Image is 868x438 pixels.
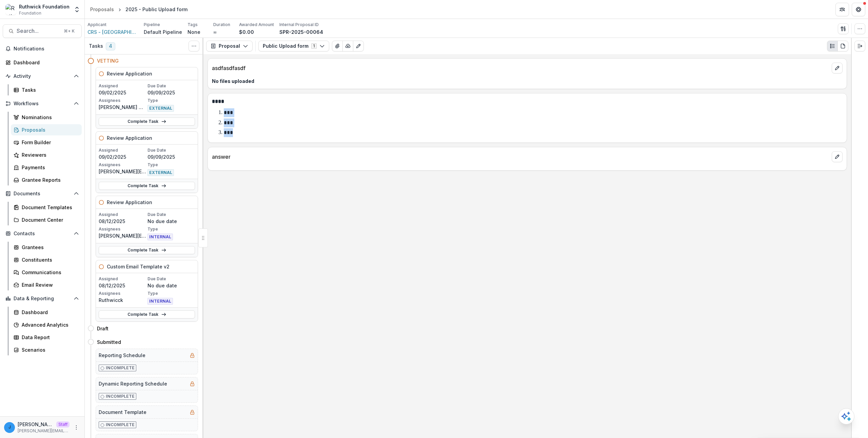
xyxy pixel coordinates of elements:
[11,137,82,148] a: Form Builder
[835,3,849,16] button: Partners
[14,191,71,197] span: Documents
[147,234,173,240] span: INTERNAL
[832,151,843,162] button: edit
[22,204,76,211] div: Document Templates
[3,293,82,304] button: Open Data & Reporting
[3,43,82,54] button: Notifications
[11,214,82,225] a: Document Center
[99,276,146,282] p: Assigned
[11,332,82,343] a: Data Report
[279,22,319,28] p: Internal Proposal ID
[99,352,145,359] h5: Reporting Schedule
[11,267,82,278] a: Communications
[147,218,195,225] p: No due date
[22,114,76,121] div: Nominations
[107,70,152,77] h5: Review Application
[99,212,146,218] p: Assigned
[147,276,195,282] p: Due Date
[14,296,71,302] span: Data & Reporting
[11,149,82,160] a: Reviewers
[11,174,82,185] a: Grantee Reports
[87,4,190,14] nav: breadcrumb
[90,6,114,13] div: Proposals
[106,365,135,371] p: Incomplete
[14,231,71,237] span: Contacts
[22,281,76,288] div: Email Review
[147,212,195,218] p: Due Date
[837,41,848,51] button: PDF view
[97,325,108,332] h4: Draft
[147,298,173,305] span: INTERNAL
[99,89,146,96] p: 09/02/2025
[22,139,76,146] div: Form Builder
[99,153,146,160] p: 09/02/2025
[99,83,146,89] p: Assigned
[212,78,843,85] p: No files uploaded
[147,147,195,153] p: Due Date
[22,216,76,223] div: Document Center
[22,164,76,171] div: Payments
[87,22,106,28] p: Applicant
[62,27,76,35] div: ⌘ + K
[22,176,76,183] div: Grantee Reports
[147,226,195,232] p: Type
[14,59,76,66] div: Dashboard
[206,41,253,51] button: Proposal
[11,319,82,330] a: Advanced Analytics
[106,393,135,399] p: Incomplete
[107,134,152,141] h5: Review Application
[147,169,174,176] span: EXTERNAL
[147,83,195,89] p: Due Date
[99,97,146,104] p: Assignees
[99,162,146,168] p: Assignees
[5,4,16,15] img: Ruthwick Foundation
[11,279,82,290] a: Email Review
[22,334,76,341] div: Data Report
[3,57,82,68] a: Dashboard
[11,124,82,135] a: Proposals
[213,28,217,36] p: ∞
[99,246,195,254] a: Complete Task
[11,112,82,123] a: Nominations
[72,423,80,432] button: More
[14,101,71,107] span: Workflows
[22,151,76,158] div: Reviewers
[107,263,170,270] h5: Custom Email Template v2
[125,6,188,13] div: 2025 - Public Upload form
[147,282,195,289] p: No due date
[212,64,829,72] p: asdfasdfasdf
[56,421,70,428] p: Staff
[22,126,76,133] div: Proposals
[99,297,146,304] p: Ruthwicck
[3,228,82,239] button: Open Contacts
[18,421,54,428] p: [PERSON_NAME][EMAIL_ADDRESS][DOMAIN_NAME]
[147,290,195,297] p: Type
[3,98,82,109] button: Open Workflows
[11,344,82,355] a: Scenarios
[22,346,76,353] div: Scenarios
[147,97,195,104] p: Type
[14,46,79,52] span: Notifications
[11,202,82,213] a: Document Templates
[99,380,167,387] h5: Dynamic Reporting Schedule
[17,28,60,34] span: Search...
[99,147,146,153] p: Assigned
[239,22,274,28] p: Awarded Amount
[22,86,76,93] div: Tasks
[188,22,198,28] p: Tags
[353,41,364,51] button: Edit as form
[11,162,82,173] a: Payments
[3,24,82,38] button: Search...
[87,28,138,36] a: CRS - [GEOGRAPHIC_DATA]
[99,104,146,111] p: [PERSON_NAME] Case Upper ([PERSON_NAME][EMAIL_ADDRESS][DOMAIN_NAME])
[107,199,152,206] h5: Review Application
[22,269,76,276] div: Communications
[97,338,121,346] h4: Submitted
[22,256,76,263] div: Constituents
[213,22,230,28] p: Duration
[89,43,103,49] h3: Tasks
[852,3,865,16] button: Get Help
[144,28,182,36] p: Default Pipeline
[188,28,200,36] p: None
